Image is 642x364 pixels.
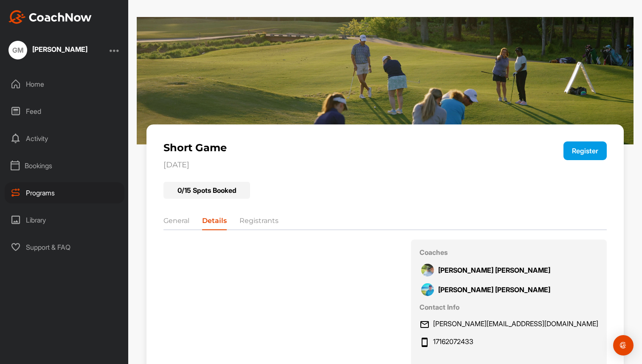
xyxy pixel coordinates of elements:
div: Programs [5,182,124,203]
li: Registrants [239,216,279,229]
img: Profile picture [421,264,434,277]
p: [DATE] [163,161,518,170]
button: Register [563,141,607,160]
img: Profile picture [421,283,434,296]
img: svg+xml;base64,PHN2ZyB3aWR0aD0iMjQiIGhlaWdodD0iMjQiIHZpZXdCb3g9IjAgMCAyNCAyNCIgZmlsbD0ibm9uZSIgeG... [420,319,430,330]
li: General [163,216,189,229]
p: [PERSON_NAME] [PERSON_NAME] [438,267,550,274]
div: Support & FAQ [5,237,124,258]
div: Feed [5,101,124,122]
p: Contact Info [420,303,598,312]
img: svg+xml;base64,PHN2ZyB3aWR0aD0iMjQiIGhlaWdodD0iMjQiIHZpZXdCb3g9IjAgMCAyNCAyNCIgZmlsbD0ibm9uZSIgeG... [420,337,430,347]
div: 0 / 15 Spots Booked [163,182,250,199]
p: Coaches [420,248,598,257]
div: GM [8,41,27,59]
div: Bookings [5,155,124,176]
span: 17162072433 [433,338,473,346]
div: Home [5,73,124,95]
img: 4.jpg [137,17,634,144]
div: [PERSON_NAME] [32,46,87,53]
p: Short Game [163,141,518,154]
img: CoachNow [8,10,92,24]
span: [PERSON_NAME][EMAIL_ADDRESS][DOMAIN_NAME] [433,320,598,328]
li: Details [202,216,227,229]
div: Library [5,209,124,231]
div: Activity [5,128,124,149]
p: [PERSON_NAME] [PERSON_NAME] [438,286,550,293]
div: Open Intercom Messenger [613,335,634,356]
